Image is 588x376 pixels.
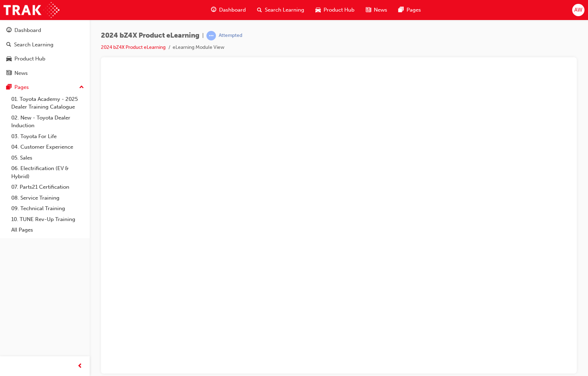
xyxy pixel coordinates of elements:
a: All Pages [8,225,87,235]
a: search-iconSearch Learning [251,3,310,17]
span: Product Hub [324,6,354,14]
button: DashboardSearch LearningProduct HubNews [3,22,87,81]
div: Product Hub [14,55,45,63]
a: 08. Service Training [8,193,87,203]
span: learningRecordVerb_ATTEMPT-icon [206,31,216,40]
a: Search Learning [3,38,87,51]
span: | [202,32,204,40]
span: pages-icon [6,84,12,91]
button: Pages [3,81,87,94]
span: news-icon [366,6,371,14]
a: pages-iconPages [393,3,427,17]
span: Pages [407,6,421,14]
a: 03. Toyota For Life [8,131,87,142]
span: AW [574,6,582,14]
span: up-icon [79,83,84,92]
a: news-iconNews [360,3,393,17]
span: News [374,6,387,14]
div: Dashboard [14,26,41,34]
span: car-icon [315,6,321,14]
a: 06. Electrification (EV & Hybrid) [8,163,87,182]
div: News [14,69,28,77]
button: AW [572,4,584,16]
a: 2024 bZ4X Product eLearning [101,44,166,50]
a: News [3,67,87,80]
span: Search Learning [265,6,304,14]
a: 04. Customer Experience [8,142,87,153]
img: Trak [4,2,59,18]
div: Attempted [219,32,242,39]
a: guage-iconDashboard [205,3,251,17]
a: 09. Technical Training [8,203,87,214]
span: search-icon [6,42,11,48]
div: Pages [14,83,29,91]
a: car-iconProduct Hub [310,3,360,17]
span: pages-icon [398,6,404,14]
span: car-icon [6,56,12,62]
div: Search Learning [14,41,53,49]
span: prev-icon [77,362,83,371]
a: 05. Sales [8,153,87,163]
span: Dashboard [219,6,246,14]
span: 2024 bZ4X Product eLearning [101,32,199,40]
li: eLearning Module View [173,44,224,52]
a: 01. Toyota Academy - 2025 Dealer Training Catalogue [8,94,87,112]
a: 02. New - Toyota Dealer Induction [8,112,87,131]
span: guage-icon [211,6,216,14]
a: Dashboard [3,24,87,37]
a: 07. Parts21 Certification [8,182,87,193]
span: search-icon [257,6,262,14]
span: guage-icon [6,27,12,34]
span: news-icon [6,70,12,77]
a: Product Hub [3,52,87,65]
a: 10. TUNE Rev-Up Training [8,214,87,225]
